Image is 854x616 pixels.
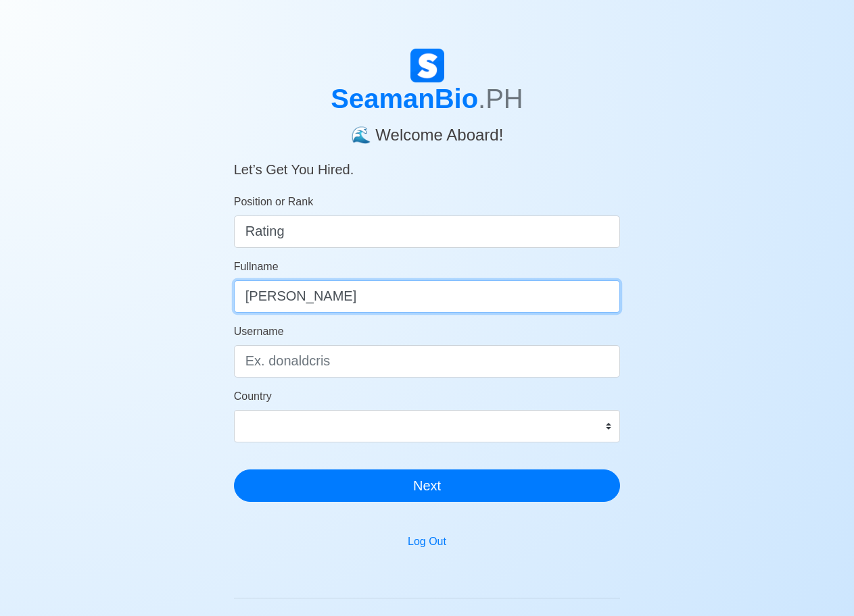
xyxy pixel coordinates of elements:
h1: SeamanBio [234,82,621,115]
h4: 🌊 Welcome Aboard! [234,115,621,145]
span: Fullname [234,261,279,272]
button: Next [234,469,621,502]
input: ex. 2nd Officer w/Master License [234,215,621,248]
span: .PH [478,84,523,113]
input: Ex. donaldcris [234,345,621,378]
img: Logo [410,49,444,82]
label: Country [234,388,272,405]
span: Position or Rank [234,196,313,207]
input: Your Fullname [234,280,621,313]
span: Username [234,326,284,337]
h5: Let’s Get You Hired. [234,145,621,178]
button: Log Out [399,529,455,555]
